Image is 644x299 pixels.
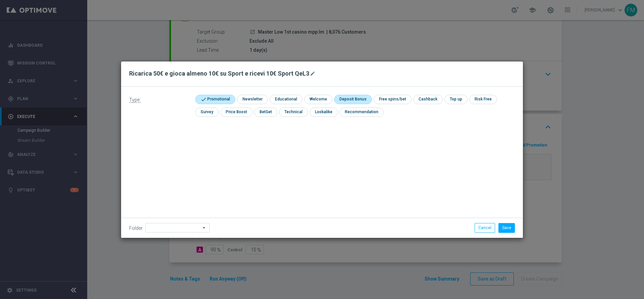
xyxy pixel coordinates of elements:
button: Save [498,223,515,232]
button: Cancel [475,223,495,232]
button: mode_edit [309,70,318,78]
i: arrow_drop_down [201,223,208,232]
i: mode_edit [310,71,315,76]
label: Folder [129,225,143,231]
span: Type: [129,97,141,103]
h2: Ricarica 50€ e gioca almeno 10€ su Sport e ricevi 10€ Sport QeL3 [129,70,309,78]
